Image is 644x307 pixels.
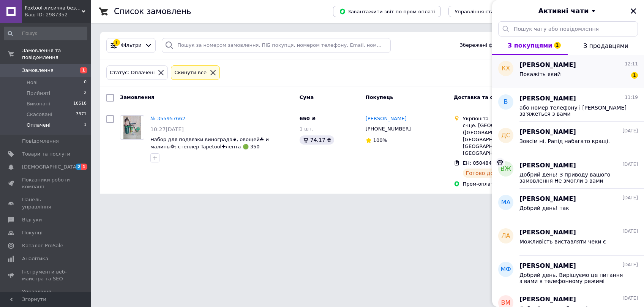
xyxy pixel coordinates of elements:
span: 1 [84,122,87,129]
input: Пошук [4,27,87,40]
span: [PERSON_NAME] [519,195,576,204]
span: Панель управління [22,196,70,210]
span: 2 [84,90,87,97]
span: 1 [81,164,87,170]
div: Готово до видачі [463,169,517,178]
a: Фото товару [120,115,144,140]
span: 1 [554,42,561,49]
span: [PERSON_NAME] [519,228,576,237]
span: 1 [80,67,87,73]
span: Добрий день. Вирішуємо це питання з вами в телефонному режимі [519,272,627,284]
span: Можливість виставляти чеки є [519,239,606,245]
div: Пром-оплата [463,181,553,188]
span: [DATE] [622,228,638,235]
span: МФ [500,265,511,274]
span: 18518 [73,100,87,107]
span: З продавцями [583,42,628,49]
span: Покупець [366,94,393,100]
span: Повідомлення [22,138,59,145]
span: Управління статусами [455,9,513,14]
span: 3371 [76,111,87,118]
span: 2 [76,164,82,170]
button: МФ[PERSON_NAME][DATE]Добрий день. Вирішуємо це питання з вами в телефонному режимі [492,256,644,289]
button: В[PERSON_NAME]11:19або номер телефону і [PERSON_NAME] зв'яжеться з вами [492,88,644,122]
span: ДС [501,131,510,140]
div: [PHONE_NUMBER] [364,124,412,134]
span: Аналітика [22,255,48,262]
span: [PERSON_NAME] [519,61,576,70]
span: [DATE] [622,262,638,268]
span: Виконані [27,100,50,107]
span: Замовлення [22,67,54,74]
a: [PERSON_NAME] [366,115,407,122]
span: Товари та послуги [22,151,70,157]
span: [PERSON_NAME] [519,128,576,137]
span: 11:19 [625,94,638,101]
input: Пошук чату або повідомлення [498,21,638,37]
div: Статус: Оплачені [108,69,156,77]
span: З покупцями [508,42,552,49]
div: Ваш ID: 2987352 [25,11,91,18]
span: Інструменти веб-майстра та SEO [22,269,70,282]
span: Фільтри [121,42,142,49]
button: КХ[PERSON_NAME]12:11Покажіть який1 [492,55,644,88]
span: Добрий день! так [519,205,569,211]
span: Активні чати [538,6,589,16]
span: ВЖ [500,165,511,173]
span: В [504,98,508,107]
span: Завантажити звіт по пром-оплаті [339,8,435,15]
span: Добрий день! З приводу вашого замовлення Не змогли з вами зв'язатись Товар у наявності, ви підтве... [519,172,627,184]
div: Укрпошта [463,115,553,122]
span: Каталог ProSale [22,242,63,249]
span: [DATE] [622,161,638,168]
span: [DEMOGRAPHIC_DATA] [22,164,78,170]
a: Набор для подвязки винограда❦, овощей☘ и малины❁: степлер Tapetool✚лента 🟢 350 метров✚скобы 10000... [150,137,269,156]
span: Збережені фільтри: [460,42,511,49]
button: Управління статусами [448,6,519,17]
div: 74.17 ₴ [300,135,334,145]
div: Cкинути все [173,69,208,77]
button: Закрити [629,6,638,16]
span: [PERSON_NAME] [519,161,576,170]
span: Доставка та оплата [454,94,510,100]
a: № 355957662 [150,116,185,121]
span: 650 ₴ [300,116,316,121]
input: Пошук за номером замовлення, ПІБ покупця, номером телефону, Email, номером накладної [162,38,391,53]
span: [PERSON_NAME] [519,262,576,270]
span: [DATE] [622,295,638,302]
span: [PERSON_NAME] [519,94,576,103]
span: 0 [84,79,87,86]
img: Фото товару [123,116,141,139]
span: КХ [502,64,510,73]
span: Відгуки [22,216,42,223]
button: Активні чати [513,6,623,16]
button: ВЖ[PERSON_NAME][DATE]Добрий день! З приводу вашого замовлення Не змогли з вами зв'язатись Товар у... [492,155,644,189]
span: [DATE] [622,195,638,201]
span: МА [501,198,511,207]
button: З продавцями [568,37,644,55]
span: 1 шт. [300,126,313,132]
span: Прийняті [27,90,50,97]
div: 1 [113,39,120,46]
span: ЕН: 0504841669116 [463,160,514,166]
span: Оплачені [27,122,51,129]
span: 12:11 [625,61,638,67]
span: [DATE] [622,128,638,134]
span: 10:27[DATE] [150,126,184,132]
span: Нові [27,79,38,86]
span: 1 [631,72,638,79]
button: З покупцями1 [492,37,568,55]
h1: Список замовлень [114,7,191,16]
span: Foxtool-лисичка без інструменту не лишить! [25,5,82,11]
span: або номер телефону і [PERSON_NAME] зв'яжеться з вами [519,105,627,117]
span: Замовлення [120,94,154,100]
button: Завантажити звіт по пром-оплаті [333,6,441,17]
button: ДС[PERSON_NAME][DATE]Зовсім ні. Рапід набагато кращі. [492,122,644,155]
div: с-ще. [GEOGRAPHIC_DATA] ([GEOGRAPHIC_DATA], [GEOGRAPHIC_DATA]. [GEOGRAPHIC_DATA]), 19911, [GEOGRA... [463,122,553,157]
span: Замовлення та повідомлення [22,47,91,61]
button: ЛА[PERSON_NAME][DATE]Можливість виставляти чеки є [492,222,644,256]
span: Зовсім ні. Рапід набагато кращі. [519,138,610,144]
span: Управління сайтом [22,288,70,302]
span: ЛА [502,232,510,240]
